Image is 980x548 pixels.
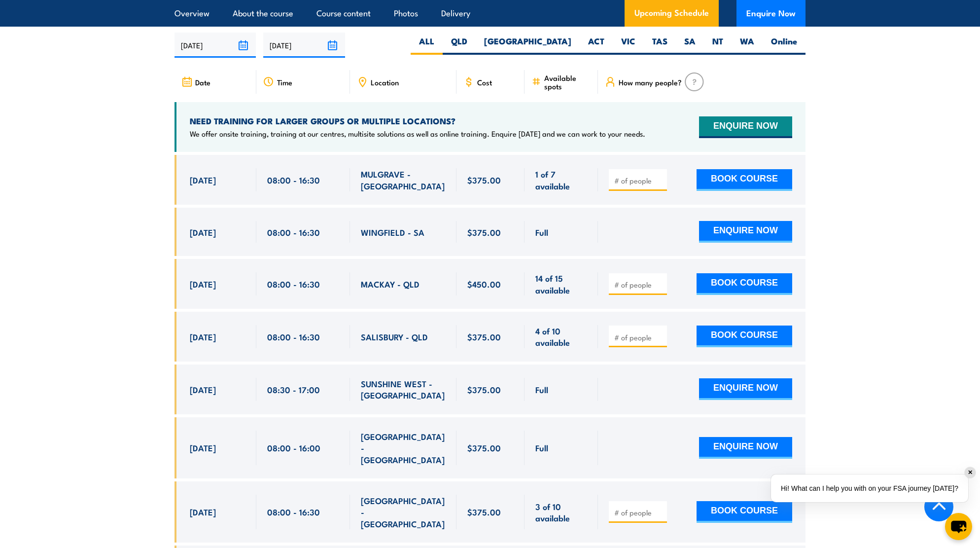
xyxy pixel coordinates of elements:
[361,331,428,342] span: SALISBURY - QLD
[476,36,580,55] label: [GEOGRAPHIC_DATA]
[467,226,501,238] span: $375.00
[267,442,320,453] span: 08:00 - 16:00
[771,475,968,502] div: Hi! What can I help you with on your FSA journey [DATE]?
[699,221,792,243] button: ENQUIRE NOW
[267,506,320,517] span: 08:00 - 16:30
[371,78,399,86] span: Location
[965,467,976,478] div: ✕
[535,442,548,453] span: Full
[277,78,292,86] span: Time
[190,115,645,126] h4: NEED TRAINING FOR LARGER GROUPS OR MULTIPLE LOCATIONS?
[699,378,792,400] button: ENQUIRE NOW
[190,174,216,185] span: [DATE]
[267,174,320,185] span: 08:00 - 16:30
[467,384,501,395] span: $375.00
[704,36,732,55] label: NT
[613,36,644,55] label: VIC
[697,273,792,295] button: BOOK COURSE
[267,278,320,290] span: 08:00 - 16:30
[535,325,587,348] span: 4 of 10 available
[175,33,256,58] input: From date
[361,168,446,191] span: MULGRAVE - [GEOGRAPHIC_DATA]
[190,278,216,290] span: [DATE]
[644,36,676,55] label: TAS
[190,331,216,342] span: [DATE]
[467,442,501,453] span: $375.00
[263,33,345,58] input: To date
[945,513,972,540] button: chat-button
[361,378,446,401] span: SUNSHINE WEST - [GEOGRAPHIC_DATA]
[535,168,587,191] span: 1 of 7 available
[619,78,682,86] span: How many people?
[535,384,548,395] span: Full
[614,332,664,342] input: # of people
[443,36,476,55] label: QLD
[195,78,210,86] span: Date
[697,169,792,191] button: BOOK COURSE
[190,226,216,238] span: [DATE]
[467,506,501,517] span: $375.00
[544,73,591,90] span: Available spots
[467,278,501,290] span: $450.00
[267,226,320,238] span: 08:00 - 16:30
[267,331,320,342] span: 08:00 - 16:30
[190,506,216,517] span: [DATE]
[580,36,613,55] label: ACT
[361,495,446,529] span: [GEOGRAPHIC_DATA] - [GEOGRAPHIC_DATA]
[190,442,216,453] span: [DATE]
[361,226,424,238] span: WINGFIELD - SA
[361,431,446,465] span: [GEOGRAPHIC_DATA] - [GEOGRAPHIC_DATA]
[614,508,664,517] input: # of people
[614,280,664,290] input: # of people
[190,384,216,395] span: [DATE]
[477,78,492,86] span: Cost
[699,437,792,459] button: ENQUIRE NOW
[190,129,645,139] p: We offer onsite training, training at our centres, multisite solutions as well as online training...
[535,226,548,238] span: Full
[467,331,501,342] span: $375.00
[732,36,763,55] label: WA
[697,501,792,523] button: BOOK COURSE
[614,176,664,185] input: # of people
[467,174,501,185] span: $375.00
[361,278,420,290] span: MACKAY - QLD
[676,36,704,55] label: SA
[697,326,792,347] button: BOOK COURSE
[763,36,805,55] label: Online
[699,116,792,138] button: ENQUIRE NOW
[411,36,443,55] label: ALL
[267,384,320,395] span: 08:30 - 17:00
[535,501,587,524] span: 3 of 10 available
[535,272,587,295] span: 14 of 15 available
